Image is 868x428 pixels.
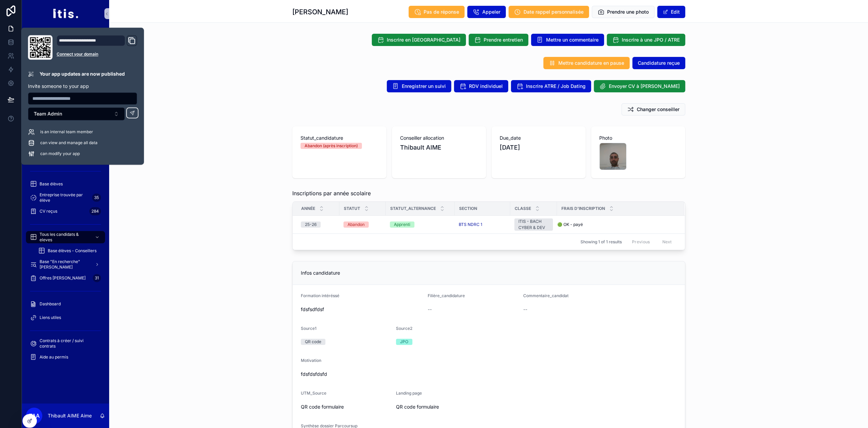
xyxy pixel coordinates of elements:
[387,36,460,43] span: Inscrire en [GEOGRAPHIC_DATA]
[454,80,508,92] button: RDV individuel
[26,258,105,271] a: Base "En recherche" [PERSON_NAME]
[524,9,584,15] span: Date rappel personnalisée
[523,293,569,298] span: Commentaire_candidat
[599,135,677,141] span: Photo
[26,298,105,310] a: Dashboard
[301,326,317,331] span: Source1
[484,36,523,43] span: Prendre entretien
[57,35,137,60] div: Domain and Custom Link
[348,221,365,228] div: Abandon
[459,222,482,227] a: BTS NDRC 1
[546,36,599,43] span: Mettre un commentaire
[467,6,506,18] button: Appeler
[40,232,89,243] span: Tous les candidats & eleves
[511,80,591,92] button: Inscrire ATRE / Job Dating
[301,293,339,298] span: Formation intéréssé
[22,27,109,372] div: scrollable content
[428,306,432,313] span: --
[301,358,321,363] span: Motivation
[543,57,630,69] button: Mettre candidature en pause
[93,274,101,282] div: 31
[387,80,451,92] button: Enregistrer un suivi
[40,209,57,214] span: CV reçus
[402,83,446,90] span: Enregistrer un suivi
[40,354,68,360] span: Aide au permis
[526,83,586,90] span: Inscrire ATRE / Job Dating
[26,351,105,363] a: Aide au permis
[500,135,577,141] span: Due_date
[396,403,486,410] span: QR code formulaire
[28,83,137,90] p: Invite someone to your app
[26,337,105,350] a: Contrats à créer / suivi contrats
[305,339,321,345] div: QR code
[607,9,649,15] span: Prendre une photo
[34,110,62,117] span: Team Admin
[40,129,93,135] span: is an internal team member
[40,140,98,146] span: can view and manage all data
[40,192,89,203] span: Entreprise trouvée par élève
[305,143,358,149] div: Abandon (après inscription)
[500,143,577,152] span: [DATE]
[518,218,549,231] div: ITIS - BACH CYBER & DEV
[48,412,92,419] p: Thibault AIME Aime
[26,231,105,243] a: Tous les candidats & eleves
[390,206,436,211] span: Statut_alternance
[657,6,685,18] button: Edit
[396,391,422,396] span: Landing page
[301,403,391,410] span: QR code formulaire
[523,306,527,313] span: --
[40,338,98,349] span: Contrats à créer / suivi contrats
[40,151,80,156] span: can modify your app
[632,57,685,69] button: Candidature reçue
[26,178,105,190] a: Base élèves
[34,245,105,257] a: Base élèves - Conseillers
[40,181,63,187] span: Base élèves
[482,9,500,15] span: Appeler
[400,143,441,152] span: Thibault AIME
[301,391,326,396] span: UTM_Source
[28,107,125,120] button: Select Button
[57,51,137,57] a: Connect your domain
[301,306,423,313] span: fdsfsdfdsf
[561,206,605,211] span: Frais d'inscription
[428,293,465,298] span: Filière_candidature
[301,270,340,276] span: Infos candidature
[459,206,477,211] span: Section
[469,34,528,46] button: Prendre entretien
[638,60,680,66] span: Candidature reçue
[394,221,410,228] div: Apprenti
[344,206,360,211] span: Statut
[400,339,408,345] div: JPO
[592,6,654,18] button: Prendre une photo
[40,259,89,270] span: Base "En recherche" [PERSON_NAME]
[594,80,685,92] button: Envoyer CV à [PERSON_NAME]
[531,34,604,46] button: Mettre un commentaire
[558,60,624,66] span: Mettre candidature en pause
[29,412,40,420] span: TAA
[40,315,61,320] span: Liens utiles
[40,275,86,281] span: Offres [PERSON_NAME]
[557,222,583,227] span: 🟢 OK - payé
[89,207,101,215] div: 284
[40,301,61,307] span: Dashboard
[92,194,101,202] div: 35
[292,7,348,17] h1: [PERSON_NAME]
[26,205,105,217] a: CV reçus284
[409,6,465,18] button: Pas de réponse
[26,311,105,324] a: Liens utiles
[396,326,412,331] span: Source2
[621,103,685,116] button: Changer conseiller
[372,34,466,46] button: Inscrire en [GEOGRAPHIC_DATA]
[607,34,685,46] button: Inscrire à une JPO / ATRE
[424,9,459,15] span: Pas de réponse
[300,135,378,141] span: Statut_candidature
[469,83,503,90] span: RDV individuel
[48,248,97,254] span: Base élèves - Conseillers
[40,71,125,77] p: Your app updates are now published
[53,8,78,19] img: App logo
[580,239,622,245] span: Showing 1 of 1 results
[622,36,680,43] span: Inscrire à une JPO / ATRE
[26,272,105,284] a: Offres [PERSON_NAME]31
[515,206,531,211] span: Classe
